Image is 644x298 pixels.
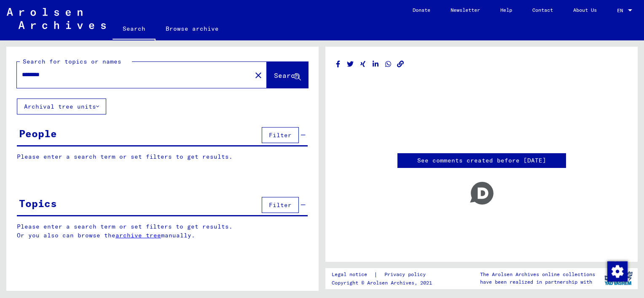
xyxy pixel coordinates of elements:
a: Privacy policy [378,270,436,279]
span: Search [274,71,299,80]
button: Archival tree units [17,98,106,114]
span: Filter [269,201,292,209]
button: Search [267,62,308,88]
span: EN [617,8,626,13]
a: Browse archive [156,19,229,39]
button: Clear [250,67,267,83]
p: Please enter a search term or set filters to get results. [17,152,308,161]
p: The Arolsen Archives online collections [480,271,595,278]
div: Topics [19,196,57,211]
a: Legal notice [332,270,374,279]
a: archive tree [115,231,161,239]
mat-label: Search for topics or names [23,58,121,65]
img: Arolsen_neg.svg [7,8,106,29]
span: Filter [269,131,292,139]
button: Share on LinkedIn [371,59,380,69]
button: Share on Facebook [334,59,343,69]
div: People [19,126,57,141]
p: Copyright © Arolsen Archives, 2021 [332,279,436,287]
a: Search [113,19,156,40]
img: yv_logo.png [603,268,634,289]
button: Share on WhatsApp [384,59,393,69]
div: | [332,270,436,279]
mat-icon: close [253,70,263,80]
button: Share on Xing [359,59,368,69]
button: Share on Twitter [346,59,355,69]
p: have been realized in partnership with [480,278,595,286]
button: Copy link [396,59,405,69]
p: Please enter a search term or set filters to get results. Or you also can browse the manually. [17,222,308,240]
img: Change consent [607,261,628,282]
button: Filter [262,127,299,143]
a: See comments created before [DATE] [417,156,546,165]
button: Filter [262,197,299,213]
